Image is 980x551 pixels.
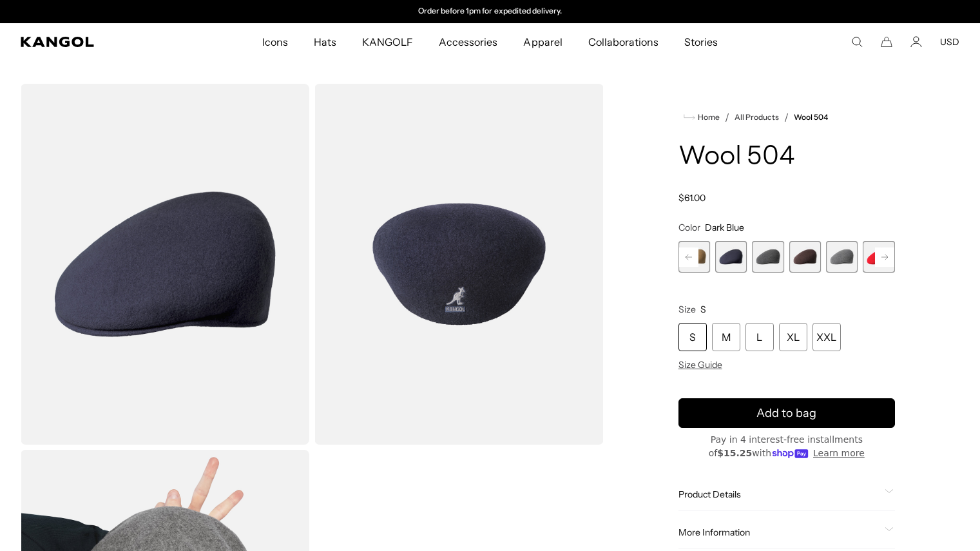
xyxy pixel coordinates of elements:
img: color-dark-blue [314,84,603,445]
span: Hats [314,23,336,61]
div: L [745,323,774,351]
p: Order before 1pm for expedited delivery. [418,6,562,17]
div: 12 of 21 [715,241,747,273]
div: XXL [812,323,841,351]
li: / [720,110,729,125]
a: Account [910,36,922,48]
label: Dark Flannel [752,241,783,273]
li: / [779,110,789,125]
span: Icons [262,23,288,61]
span: More Information [678,527,879,538]
span: Collaborations [588,23,658,61]
label: Dark Blue [715,241,747,273]
div: 2 of 2 [358,6,623,17]
a: Stories [671,23,731,61]
div: 16 of 21 [863,241,895,273]
slideshow-component: Announcement bar [358,6,623,17]
a: Apparel [510,23,575,61]
a: Home [684,111,720,123]
span: Apparel [523,23,562,61]
div: 14 of 21 [789,241,821,273]
span: Stories [684,23,718,61]
div: 13 of 21 [752,241,783,273]
button: Add to bag [678,398,895,428]
div: 15 of 21 [826,241,858,273]
a: Kangol [21,37,173,47]
span: Add to bag [756,405,816,422]
span: S [700,304,706,315]
span: $61.00 [678,192,706,204]
a: Accessories [426,23,510,61]
summary: Search here [851,36,863,48]
button: USD [940,36,959,48]
img: color-dark-blue [21,84,309,445]
span: Accessories [439,23,497,61]
a: Hats [301,23,349,61]
span: Product Details [678,488,879,500]
label: Espresso [789,241,821,273]
div: Announcement [358,6,623,17]
span: Size Guide [678,359,722,371]
nav: breadcrumbs [678,110,895,125]
span: Dark Blue [705,222,744,233]
div: 11 of 21 [678,241,710,273]
span: Color [678,222,700,233]
a: Collaborations [575,23,671,61]
span: Home [695,113,720,122]
div: XL [779,323,807,351]
a: Wool 504 [794,113,828,122]
label: Camel [678,241,710,273]
span: KANGOLF [362,23,413,61]
a: Icons [249,23,301,61]
label: Red [863,241,895,273]
div: S [678,323,707,351]
button: Cart [881,36,892,48]
label: Flannel [826,241,858,273]
a: All Products [735,113,779,122]
span: Size [678,304,696,315]
a: KANGOLF [349,23,426,61]
div: M [712,323,740,351]
h1: Wool 504 [678,143,895,171]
